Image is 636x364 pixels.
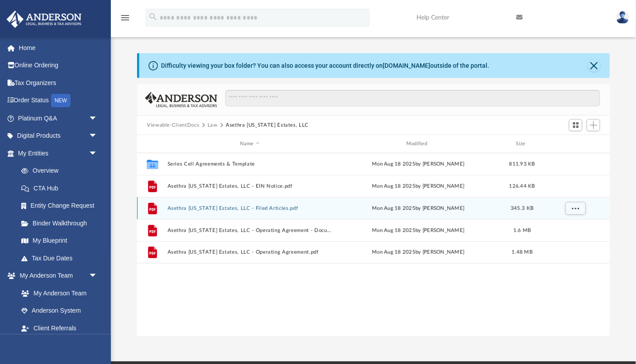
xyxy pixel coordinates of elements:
button: Switch to Grid View [569,119,582,132]
a: My Entitiesarrow_drop_down [6,144,111,162]
div: Size [505,140,540,148]
a: My Anderson Teamarrow_drop_down [6,267,106,285]
i: search [148,12,158,22]
div: Mon Aug 18 2025 by [PERSON_NAME] [336,160,501,168]
a: Entity Change Request [12,197,111,215]
a: Overview [12,162,111,180]
a: Binder Walkthrough [12,214,111,232]
div: Mon Aug 18 2025 by [PERSON_NAME] [336,248,501,256]
a: [DOMAIN_NAME] [383,62,430,69]
div: Mon Aug 18 2025 by [PERSON_NAME] [336,182,501,190]
span: 1.48 MB [512,250,533,255]
span: 126.44 KB [510,184,535,189]
span: arrow_drop_down [89,144,106,163]
div: Name [167,140,332,148]
button: Asethra [US_STATE] Estates, LLC - Operating Agreement.pdf [168,249,332,255]
button: Close [588,59,601,72]
button: Add [587,119,600,132]
div: Mon Aug 18 2025 by [PERSON_NAME] [336,227,501,235]
button: Series Cell Agreements & Template [168,161,332,167]
div: NEW [51,94,71,107]
a: Digital Productsarrow_drop_down [6,127,111,145]
span: arrow_drop_down [89,267,106,285]
span: arrow_drop_down [89,109,106,128]
div: id [544,140,606,148]
i: menu [120,12,130,23]
a: Tax Organizers [6,74,111,92]
a: Home [6,39,111,57]
span: 1.6 MB [514,228,531,233]
button: Viewable-ClientDocs [147,121,199,129]
div: Modified [336,140,501,148]
span: 811.93 KB [510,162,535,167]
a: My Anderson Team [12,284,102,302]
img: Anderson Advisors Platinum Portal [4,11,84,28]
a: Tax Due Dates [12,249,111,267]
a: Client Referrals [12,319,106,337]
a: Platinum Q&Aarrow_drop_down [6,109,111,127]
span: 345.3 KB [511,206,534,211]
span: arrow_drop_down [89,127,106,145]
div: id [141,140,163,148]
button: Asethra [US_STATE] Estates, LLC - Operating Agreement - DocuSigned.pdf [168,228,332,233]
a: Order StatusNEW [6,92,111,110]
a: menu [120,17,130,23]
div: Difficulty viewing your box folder? You can also access your account directly on outside of the p... [161,61,489,70]
a: CTA Hub [12,179,111,197]
button: Law [208,121,218,129]
a: My Blueprint [12,232,106,250]
button: Asethra [US_STATE] Estates, LLC - Filed Articles.pdf [168,205,332,211]
button: More options [565,202,586,215]
a: Anderson System [12,302,106,320]
button: Asethra [US_STATE] Estates, LLC [226,121,309,129]
div: Mon Aug 18 2025 by [PERSON_NAME] [336,205,501,213]
div: grid [137,153,610,337]
a: Online Ordering [6,57,111,74]
img: User Pic [616,11,629,24]
input: Search files and folders [225,90,600,107]
button: Asethra [US_STATE] Estates, LLC - EIN Notice.pdf [168,183,332,189]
